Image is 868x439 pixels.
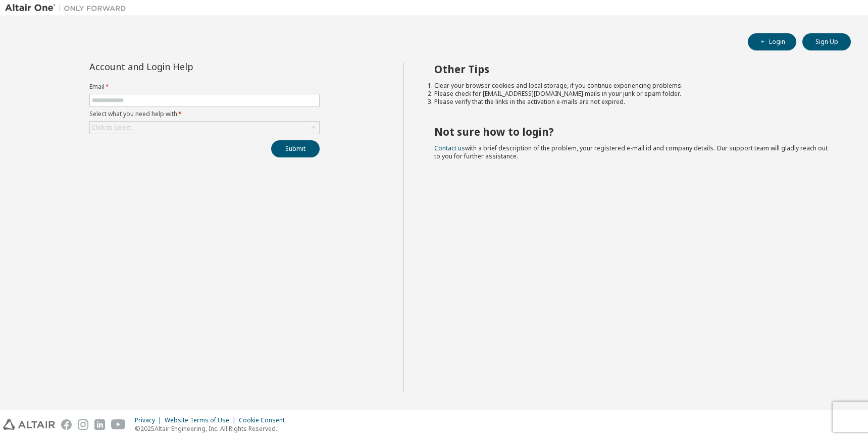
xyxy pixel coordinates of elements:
[92,124,131,132] div: Click to select
[111,419,126,430] img: youtube.svg
[434,144,828,160] span: with a brief description of the problem, your registered e-mail id and company details. Our suppo...
[89,63,274,71] div: Account and Login Help
[78,419,88,430] img: instagram.svg
[748,33,796,50] button: Login
[61,419,72,430] img: facebook.svg
[434,90,833,98] li: Please check for [EMAIL_ADDRESS][DOMAIN_NAME] mails in your junk or spam folder.
[434,125,833,138] h2: Not sure how to login?
[434,98,833,106] li: Please verify that the links in the activation e-mails are not expired.
[434,82,833,90] li: Clear your browser cookies and local storage, if you continue experiencing problems.
[802,33,851,50] button: Sign Up
[271,140,320,157] button: Submit
[90,122,319,134] div: Click to select
[3,419,55,430] img: altair_logo.svg
[135,424,291,433] p: © 2025 Altair Engineering, Inc. All Rights Reserved.
[5,3,131,13] img: Altair One
[94,419,105,430] img: linkedin.svg
[165,416,239,424] div: Website Terms of Use
[89,83,320,91] label: Email
[135,416,165,424] div: Privacy
[434,144,465,152] a: Contact us
[434,63,833,76] h2: Other Tips
[89,110,320,118] label: Select what you need help with
[239,416,291,424] div: Cookie Consent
